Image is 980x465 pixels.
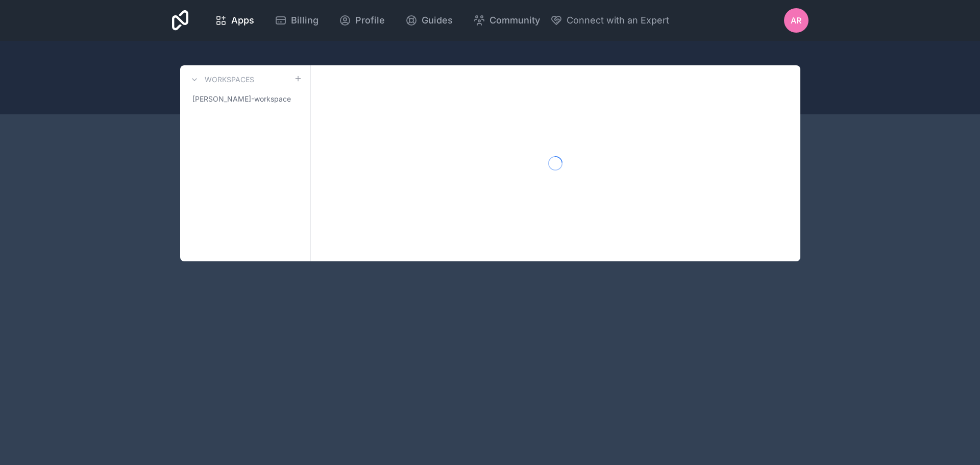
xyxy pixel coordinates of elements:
button: Connect with an Expert [550,13,669,28]
span: Apps [231,13,254,28]
span: Guides [422,13,453,28]
h3: Workspaces [205,75,254,85]
span: Billing [291,13,318,28]
a: Community [465,9,548,32]
a: Guides [397,9,461,32]
span: [PERSON_NAME]-workspace [192,94,291,104]
span: AR [791,14,801,27]
a: [PERSON_NAME]-workspace [188,90,302,108]
a: Workspaces [188,74,254,86]
a: Profile [331,9,393,32]
span: Connect with an Expert [567,13,669,28]
a: Apps [207,9,262,32]
span: Profile [355,13,385,28]
a: Billing [266,9,327,32]
span: Community [489,13,540,28]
